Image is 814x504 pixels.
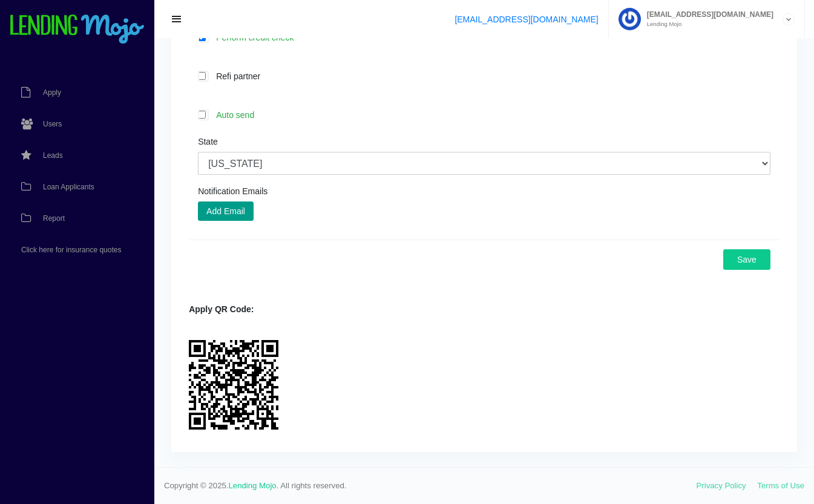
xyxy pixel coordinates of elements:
[21,246,121,254] span: Click here for insurance quotes
[198,137,218,146] label: State
[43,215,65,222] span: Report
[164,480,697,492] span: Copyright © 2025. . All rights reserved.
[210,69,770,83] label: Refi partner
[43,183,94,191] span: Loan Applicants
[43,120,62,128] span: Users
[723,249,770,270] button: Save
[757,481,804,490] a: Terms of Use
[619,8,641,30] img: Profile image
[9,15,145,45] img: logo-small.png
[641,11,773,18] span: [EMAIL_ADDRESS][DOMAIN_NAME]
[229,481,277,490] a: Lending Mojo
[210,108,770,122] label: Auto send
[641,21,773,27] small: Lending Mojo
[198,187,268,195] label: Notification Emails
[43,89,61,96] span: Apply
[189,303,780,316] div: Apply QR Code:
[697,481,746,490] a: Privacy Policy
[43,152,63,159] span: Leads
[455,15,598,24] a: [EMAIL_ADDRESS][DOMAIN_NAME]
[198,201,254,221] button: Add Email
